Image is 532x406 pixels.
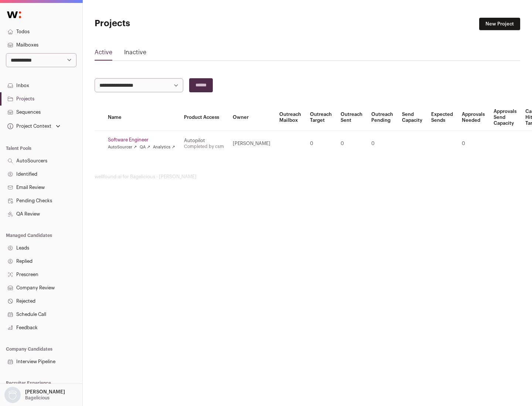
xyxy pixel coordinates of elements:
[103,104,180,131] th: Name
[3,387,66,403] button: Open dropdown
[95,18,236,30] h1: Projects
[95,174,520,180] footer: wellfound:ai for Bagelicious - [PERSON_NAME]
[108,137,175,143] a: Software Engineer
[336,104,367,131] th: Outreach Sent
[479,18,520,30] a: New Project
[398,104,427,131] th: Send Capacity
[25,389,65,395] p: [PERSON_NAME]
[180,104,228,131] th: Product Access
[108,144,137,150] a: AutoSourcer ↗
[457,104,489,131] th: Approvals Needed
[275,104,306,131] th: Outreach Mailbox
[457,131,489,156] td: 0
[124,48,146,60] a: Inactive
[184,144,224,149] a: Completed by csm
[427,104,457,131] th: Expected Sends
[306,131,336,156] td: 0
[489,104,521,131] th: Approvals Send Capacity
[367,104,398,131] th: Outreach Pending
[4,387,21,403] img: nopic.png
[153,144,175,150] a: Analytics ↗
[6,121,62,131] button: Open dropdown
[6,123,51,129] div: Project Context
[95,48,112,60] a: Active
[367,131,398,156] td: 0
[3,7,25,22] img: Wellfound
[306,104,336,131] th: Outreach Target
[25,395,50,401] p: Bagelicious
[228,104,275,131] th: Owner
[336,131,367,156] td: 0
[140,144,150,150] a: QA ↗
[184,138,224,144] div: Autopilot
[228,131,275,156] td: [PERSON_NAME]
